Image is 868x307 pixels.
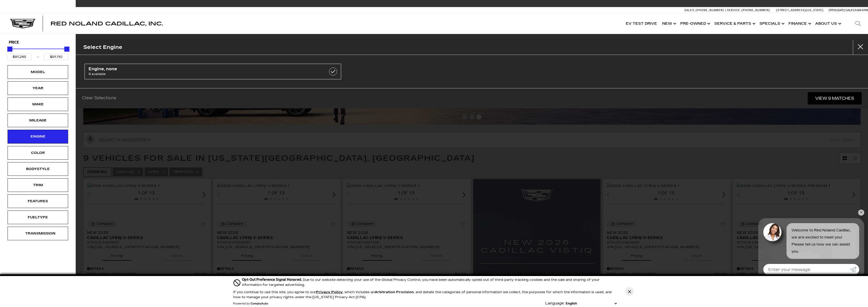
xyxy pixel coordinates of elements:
[829,9,845,12] span: Open [DATE]
[25,134,50,139] div: Engine
[8,146,68,160] div: ColorColor
[786,14,813,34] a: Finance
[25,215,50,220] div: Fueltype
[8,114,68,127] div: MileageMileage
[850,264,859,275] a: Submit
[25,85,50,91] div: Year
[25,69,50,75] div: Model
[83,43,122,51] h2: Select Engine
[8,65,68,79] div: ModelModel
[846,9,855,12] span: Sales:
[684,9,725,12] a: Sales: [PHONE_NUMBER]
[44,54,68,60] input: Maximum
[8,211,68,224] div: FueltypeFueltype
[696,9,724,12] span: [PHONE_NUMBER]
[8,130,68,143] div: EngineEngine
[853,40,868,55] button: Close
[625,287,634,296] button: Close Button
[564,301,618,306] select: Language Select
[7,54,32,60] input: Minimum
[50,21,163,27] span: Red Noland Cadillac, Inc.
[89,72,300,77] span: 9 available
[242,277,618,287] div: Due to our website detecting your use of the Global Privacy Control, you have been automatically ...
[251,302,268,305] a: ComplyAuto
[855,9,868,12] span: 9 AM-6 PM
[712,14,757,34] a: Service & Parts
[64,47,69,52] div: Maximum Price
[742,9,770,12] span: [PHONE_NUMBER]
[25,118,50,123] div: Mileage
[25,166,50,172] div: Bodystyle
[848,14,868,34] div: Search
[8,178,68,192] div: TrimTrim
[763,223,781,241] img: Agent profile photo
[7,45,68,60] div: Price
[10,19,35,28] img: Cadillac Dark Logo with Cadillac White Text
[776,9,824,12] a: [STREET_ADDRESS][US_STATE]
[545,302,564,305] div: Language:
[8,81,68,95] div: YearYear
[684,9,695,12] span: Sales:
[808,92,862,105] a: View 9 Matches
[8,97,68,111] div: MakeMake
[25,150,50,156] div: Color
[233,290,612,299] p: If you continue to use this site, you agree to our , which includes an , and details the categori...
[763,264,850,275] input: Enter your message
[50,21,163,26] a: Red Noland Cadillac, Inc.
[623,14,660,34] a: EV Test Drive
[233,302,268,305] div: Powered by
[8,162,68,176] div: BodystyleBodystyle
[82,95,116,101] a: Clear Selections
[8,194,68,208] div: FeaturesFeatures
[8,227,68,240] div: TransmissionTransmission
[375,290,414,294] strong: Arbitration Provision
[813,14,843,34] a: About Us
[89,66,300,72] span: Engine, none
[85,64,341,79] a: Engine, none9 available
[727,9,741,12] span: Service:
[25,182,50,188] div: Trim
[316,290,343,294] u: Privacy Policy
[660,14,678,34] a: New
[757,14,786,34] a: Specials
[25,231,50,236] div: Transmission
[242,278,303,282] span: Opt-Out Preference Signal Honored .
[9,40,67,45] h5: Price
[725,9,771,12] a: Service: [PHONE_NUMBER]
[25,101,50,107] div: Make
[786,223,859,259] div: Welcome to Red Noland Cadillac, we are excited to meet you! Please tell us how we can assist you.
[678,14,712,34] a: Pre-Owned
[7,47,12,52] div: Minimum Price
[25,198,50,204] div: Features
